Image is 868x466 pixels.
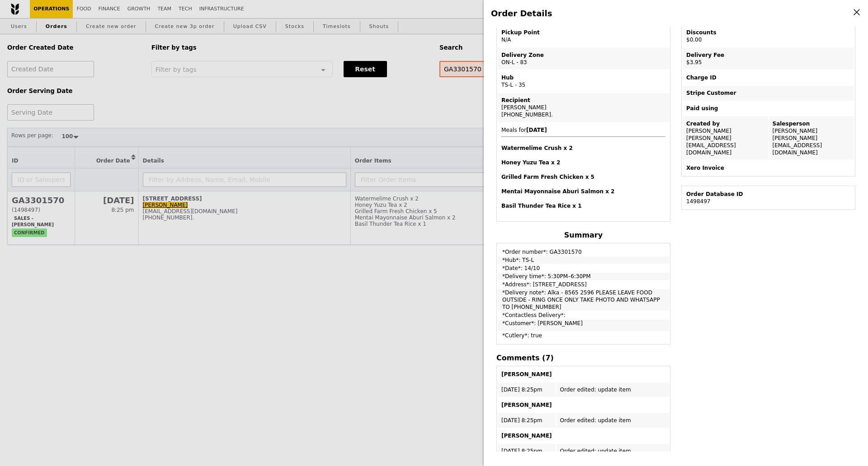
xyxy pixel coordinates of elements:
[501,111,665,118] div: [PHONE_NUMBER].
[686,120,764,127] div: Created by
[498,289,669,311] td: *Delivery note*: Alka - 8565 2596 PLEASE LEAVE FOOD OUTSIDE - RING ONCE ONLY TAKE PHOTO AND WHATS...
[501,51,665,59] div: Delivery Zone
[498,244,669,256] td: *Order number*: GA3301570
[557,413,669,428] td: Order edited: update item
[686,74,850,81] div: Charge ID
[501,387,542,393] span: [DATE] 8:25pm
[498,265,669,272] td: *Date*: 14/10
[683,48,854,70] td: $3.95
[498,281,669,288] td: *Address*: [STREET_ADDRESS]
[501,433,552,439] b: [PERSON_NAME]
[686,29,850,36] div: Discounts
[501,29,665,36] div: Pickup Point
[491,9,552,18] span: Order Details
[498,273,669,280] td: *Delivery time*: 5:30PM–6:30PM
[501,371,552,377] b: [PERSON_NAME]
[686,89,850,97] div: Stripe Customer
[683,116,768,160] td: [PERSON_NAME] [PERSON_NAME][EMAIL_ADDRESS][DOMAIN_NAME]
[501,448,542,454] span: [DATE] 8:25pm
[498,256,669,264] td: *Hub*: TS-L
[498,332,669,343] td: *Cutlery*: true
[498,25,669,47] td: N/A
[769,116,854,160] td: [PERSON_NAME] [PERSON_NAME][EMAIL_ADDRESS][DOMAIN_NAME]
[683,25,854,47] td: $0.00
[686,164,850,172] div: Xero Invoice
[686,191,850,198] div: Order Database ID
[501,97,665,104] div: Recipient
[496,231,670,239] h4: Summary
[501,188,665,195] h4: Mentai Mayonnaise Aburi Salmon x 2
[498,320,669,331] td: *Customer*: [PERSON_NAME]
[501,144,665,152] h4: Watermelime Crush x 2
[498,70,669,92] td: TS-L - 35
[501,417,542,424] span: [DATE] 8:25pm
[501,104,665,111] div: [PERSON_NAME]
[501,202,665,210] h4: Basil Thunder Tea Rice x 1
[686,105,850,112] div: Paid using
[557,382,669,397] td: Order edited: update item
[526,127,547,133] b: [DATE]
[773,120,851,127] div: Salesperson
[496,354,670,362] h4: Comments (7)
[683,187,854,209] td: 1498497
[501,173,665,181] h4: Grilled Farm Fresh Chicken x 5
[557,444,669,458] td: Order edited: update item
[501,127,665,210] span: Meals for
[498,48,669,70] td: ON-L - 83
[501,74,665,81] div: Hub
[501,159,665,166] h4: Honey Yuzu Tea x 2
[686,51,850,59] div: Delivery Fee
[501,402,552,408] b: [PERSON_NAME]
[498,312,669,319] td: *Contactless Delivery*:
